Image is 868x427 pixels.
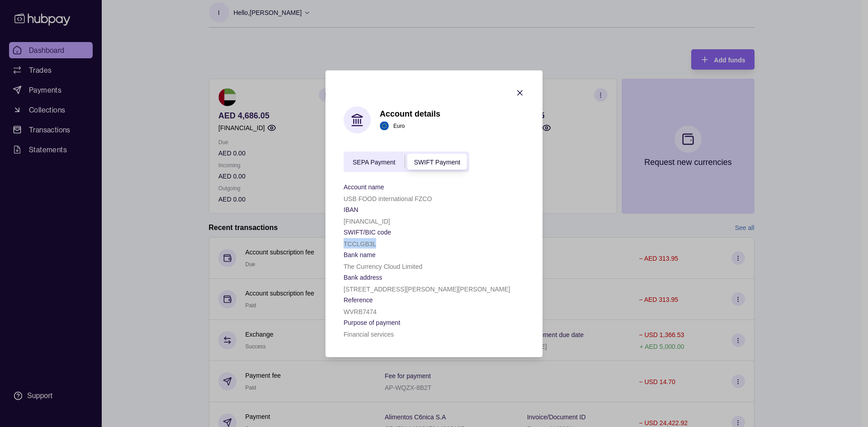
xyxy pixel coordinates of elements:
[344,308,377,315] p: WVRB7474
[344,296,373,303] p: Reference
[344,273,382,281] p: Bank address
[353,159,396,166] span: SEPA Payment
[344,251,376,258] p: Bank name
[344,228,391,235] p: SWIFT/BIC code
[380,109,440,119] h1: Account details
[344,206,359,213] p: IBAN
[344,151,469,172] div: accountIndex
[344,285,510,292] p: [STREET_ADDRESS][PERSON_NAME][PERSON_NAME]
[344,240,376,247] p: TCCLGB3L
[414,159,460,166] span: SWIFT Payment
[344,263,422,270] p: The Currency Cloud Limited
[344,330,394,338] p: Financial services
[344,217,390,225] p: [FINANCIAL_ID]
[344,195,432,202] p: USB FOOD international FZCO
[344,183,384,190] p: Account name
[393,121,405,131] p: Euro
[380,122,389,131] img: eu
[344,319,400,326] p: Purpose of payment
